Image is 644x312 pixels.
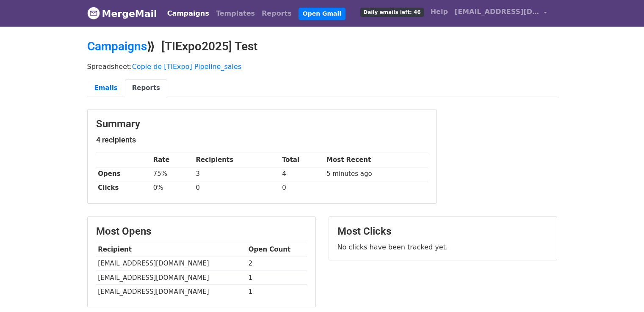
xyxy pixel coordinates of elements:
td: 0 [194,181,280,195]
h3: Most Opens [96,225,307,238]
a: Daily emails left: 46 [357,3,427,20]
td: [EMAIL_ADDRESS][DOMAIN_NAME] [96,271,246,285]
th: Open Count [246,243,307,257]
td: 75% [151,167,194,181]
td: 5 minutes ago [324,167,427,181]
td: 4 [280,167,324,181]
td: 1 [246,285,307,298]
th: Total [280,153,324,167]
td: 1 [246,271,307,285]
h3: Most Clicks [337,225,548,238]
a: Campaigns [164,5,213,22]
h5: 4 recipients [96,135,428,145]
td: 0% [151,181,194,195]
td: 3 [194,167,280,181]
td: 0 [280,181,324,195]
a: Copie de [TIExpo] Pipeline_sales [132,63,242,71]
a: Reports [125,79,167,97]
a: Templates [213,5,258,22]
h3: Summary [96,118,428,130]
th: Rate [151,153,194,167]
h2: ⟫ [TIExpo2025] Test [87,39,557,54]
span: [EMAIL_ADDRESS][DOMAIN_NAME] [455,7,539,17]
th: Recipients [194,153,280,167]
a: Help [427,3,451,20]
a: Reports [258,5,295,22]
td: 2 [246,257,307,271]
th: Most Recent [324,153,427,167]
th: Clicks [96,181,151,195]
a: [EMAIL_ADDRESS][DOMAIN_NAME] [451,3,550,23]
td: [EMAIL_ADDRESS][DOMAIN_NAME] [96,257,246,271]
th: Opens [96,167,151,181]
a: MergeMail [87,5,157,22]
td: [EMAIL_ADDRESS][DOMAIN_NAME] [96,285,246,298]
a: Campaigns [87,39,147,53]
p: Spreadsheet: [87,62,557,71]
img: MergeMail logo [87,7,100,19]
a: Open Gmail [299,8,345,20]
th: Recipient [96,243,246,257]
p: No clicks have been tracked yet. [337,243,548,252]
span: Daily emails left: 46 [360,8,423,17]
a: Emails [87,79,125,97]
